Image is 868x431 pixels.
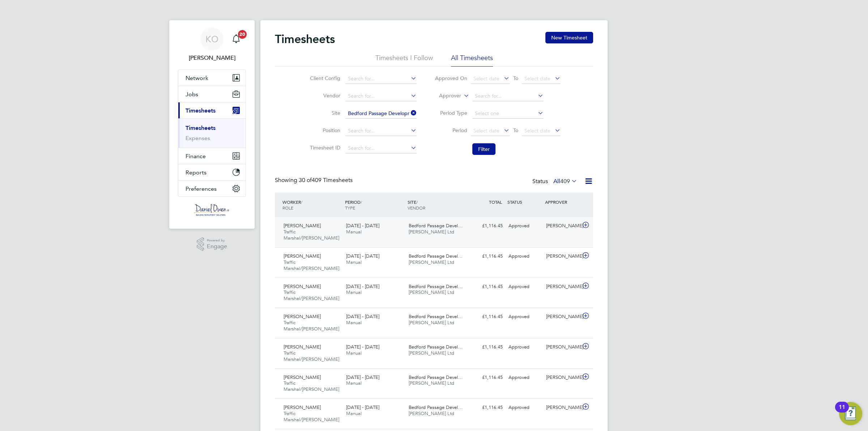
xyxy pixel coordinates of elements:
span: Manual [346,229,362,235]
label: Approver [429,92,461,100]
a: KO[PERSON_NAME] [178,28,246,62]
a: 20 [229,28,243,51]
span: Select date [524,75,550,82]
span: / [361,199,362,205]
span: [PERSON_NAME] [284,253,321,259]
label: Period Type [435,110,467,116]
div: £1,116.45 [468,372,506,384]
div: Showing [275,177,354,184]
span: Finance [186,153,206,160]
span: [DATE] - [DATE] [346,223,379,229]
span: Traffic Marshal/[PERSON_NAME] [284,410,339,423]
span: [PERSON_NAME] Ltd [409,350,454,356]
div: Status [532,177,579,187]
label: Position [308,127,340,134]
label: Client Config [308,75,340,81]
span: [DATE] - [DATE] [346,344,379,350]
a: Go to home page [178,204,246,216]
span: [DATE] - [DATE] [346,313,379,320]
div: [PERSON_NAME] [543,372,581,384]
div: £1,116.45 [468,402,506,414]
div: PERIOD [343,195,406,214]
span: To [511,126,520,135]
button: Finance [178,148,246,164]
span: [PERSON_NAME] Ltd [409,410,454,417]
label: All [553,178,577,185]
div: Approved [506,220,543,232]
span: Bedford Passage Devel… [409,253,463,259]
div: SITE [406,195,468,214]
div: [PERSON_NAME] [543,281,581,293]
div: £1,116.45 [468,250,506,262]
li: All Timesheets [451,54,493,67]
div: £1,116.45 [468,281,506,293]
span: Manual [346,259,362,265]
h2: Timesheets [275,32,335,46]
a: Timesheets [186,124,216,131]
div: [PERSON_NAME] [543,311,581,323]
input: Search for... [345,91,417,101]
input: Search for... [345,109,417,119]
div: 11 [839,407,845,417]
span: Manual [346,320,362,326]
div: Timesheets [178,118,246,148]
div: Approved [506,250,543,262]
input: Search for... [345,126,417,136]
span: [PERSON_NAME] [284,283,321,290]
span: Manual [346,350,362,356]
button: Open Resource Center, 11 new notifications [839,402,862,425]
button: Jobs [178,86,246,102]
button: New Timesheet [545,32,593,43]
span: Reports [186,169,207,176]
span: Select date [524,127,550,134]
button: Preferences [178,181,246,197]
span: Bedford Passage Devel… [409,344,463,350]
span: To [511,73,520,83]
span: ROLE [282,205,293,211]
span: 20 [238,30,247,39]
div: [PERSON_NAME] [543,250,581,262]
span: Manual [346,289,362,295]
span: [DATE] - [DATE] [346,404,379,410]
label: Vendor [308,92,340,99]
span: Engage [207,244,227,250]
span: Kayleigh O'Donnell [178,54,246,62]
span: [DATE] - [DATE] [346,283,379,290]
span: 409 [560,178,570,185]
div: [PERSON_NAME] [543,402,581,414]
span: [PERSON_NAME] [284,223,321,229]
div: £1,116.45 [468,341,506,353]
span: Powered by [207,237,227,244]
div: Approved [506,311,543,323]
span: Select date [473,75,499,82]
label: Approved On [435,75,467,81]
span: / [301,199,302,205]
span: Traffic Marshal/[PERSON_NAME] [284,259,339,271]
span: Bedford Passage Devel… [409,313,463,320]
div: £1,116.45 [468,220,506,232]
img: danielowen-logo-retina.png [194,204,230,216]
div: STATUS [506,195,543,208]
span: Bedford Passage Devel… [409,374,463,380]
span: [PERSON_NAME] Ltd [409,229,454,235]
a: Powered byEngage [197,237,227,251]
a: Expenses [186,135,210,141]
span: [PERSON_NAME] [284,404,321,410]
span: Traffic Marshal/[PERSON_NAME] [284,229,339,241]
input: Search for... [472,91,544,101]
span: [PERSON_NAME] Ltd [409,259,454,265]
div: £1,116.45 [468,311,506,323]
span: Select date [473,127,499,134]
span: TOTAL [489,199,502,205]
span: Manual [346,380,362,386]
label: Site [308,110,340,116]
span: [PERSON_NAME] Ltd [409,320,454,326]
span: [DATE] - [DATE] [346,374,379,380]
input: Search for... [345,143,417,153]
button: Network [178,70,246,86]
span: Traffic Marshal/[PERSON_NAME] [284,380,339,392]
span: Traffic Marshal/[PERSON_NAME] [284,289,339,301]
div: Approved [506,402,543,414]
span: Bedford Passage Devel… [409,223,463,229]
span: 409 Timesheets [299,177,353,184]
